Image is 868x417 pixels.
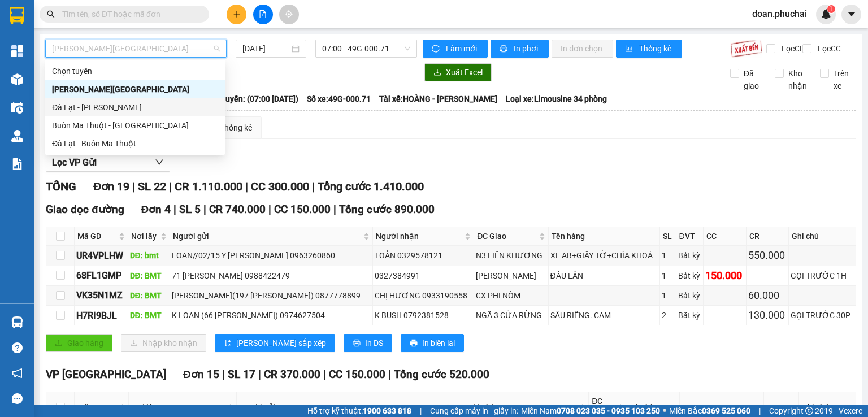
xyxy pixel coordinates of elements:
div: [PERSON_NAME] [476,270,546,282]
div: N3 LIÊN KHƯƠNG [476,249,546,262]
span: Gia Lai - Đà Lạt [52,40,220,57]
img: warehouse-icon [11,316,23,328]
span: | [388,368,391,381]
span: ⚪️ [663,409,666,413]
span: Loại xe: Limousine 34 phòng [506,93,607,105]
span: Trên xe [829,67,857,92]
div: NGÃ 3 CỬA RỪNG [476,309,546,322]
div: SẦU RIÊNG. CAM [550,309,658,322]
div: TOẢN 0329578121 [375,249,472,262]
div: Thống kê [220,121,252,134]
div: DĐ: BMT [130,309,168,322]
button: downloadXuất Excel [424,63,492,81]
span: doan.phuchai [743,7,816,21]
div: 1 [662,249,674,262]
span: | [173,203,176,216]
span: Đơn 15 [183,368,219,381]
span: | [222,368,225,381]
span: CR 370.000 [264,368,320,381]
span: Mã GD [77,401,117,414]
div: 550.000 [748,247,787,263]
button: In đơn chọn [552,40,613,58]
img: 9k= [730,40,762,58]
span: CC 300.000 [251,180,309,193]
span: sync [432,45,441,54]
span: ĐC Giao [477,230,536,242]
span: In DS [365,337,383,349]
span: file-add [259,10,267,18]
div: 68FL1GMP [76,268,126,283]
span: | [203,203,206,216]
span: message [12,393,23,404]
div: 1 [662,289,674,302]
span: CR 1.110.000 [175,180,242,193]
span: down [155,158,164,167]
span: Làm mới [446,42,479,55]
span: VP [GEOGRAPHIC_DATA] [46,368,166,381]
span: printer [353,339,361,348]
span: SL 17 [228,368,255,381]
span: Miền Nam [521,405,660,417]
span: | [169,180,172,193]
span: Tổng cước 890.000 [339,203,435,216]
div: 60.000 [748,288,787,303]
div: 130.000 [748,307,787,323]
button: file-add [253,5,273,24]
span: Đơn 19 [93,180,129,193]
div: LOAN//02/15 Y [PERSON_NAME] 0963260860 [172,249,370,262]
span: Tổng cước 520.000 [394,368,489,381]
span: | [268,203,271,216]
span: In biên lai [422,337,455,349]
div: H7RI9BJL [76,309,126,323]
button: caret-down [841,5,861,24]
span: Người gửi [173,230,361,242]
span: | [258,368,261,381]
strong: 0369 525 060 [702,406,750,415]
div: Đà Lạt - Gia Lai [45,98,225,116]
img: dashboard-icon [11,45,23,57]
span: SL 5 [179,203,201,216]
button: printerIn phơi [491,40,549,58]
span: Người nhận [457,401,577,414]
span: | [132,180,135,193]
span: In phơi [514,42,540,55]
button: sort-ascending[PERSON_NAME] sắp xếp [215,334,335,352]
img: logo-vxr [10,7,24,24]
span: Nơi lấy [131,230,159,242]
span: Hỗ trợ kỹ thuật: [307,405,411,417]
span: bar-chart [625,45,635,54]
div: Bất kỳ [678,249,701,262]
div: Đà Lạt - [PERSON_NAME] [52,101,218,114]
span: sort-ascending [224,339,232,348]
span: Cung cấp máy in - giấy in: [430,405,518,417]
span: [PERSON_NAME] sắp xếp [236,337,326,349]
span: | [323,368,326,381]
div: CHỊ HƯƠNG 0933190558 [375,289,472,302]
span: Mã GD [77,230,116,242]
span: caret-down [847,9,857,19]
img: warehouse-icon [11,130,23,142]
th: ĐVT [676,227,704,246]
button: uploadGiao hàng [46,334,112,352]
td: UR4VPLHW [75,246,128,266]
div: [PERSON_NAME](197 [PERSON_NAME]) 0877778899 [172,289,370,302]
div: 150.000 [705,268,744,284]
span: Lọc VP Gửi [52,155,97,170]
th: Ghi chú [789,227,856,246]
span: Lọc CR [777,42,806,55]
span: CC 150.000 [274,203,331,216]
div: DĐ: BMT [130,270,168,282]
img: warehouse-icon [11,102,23,114]
div: DĐ: bmt [130,249,168,262]
span: 1 [829,5,833,13]
td: VK35N1MZ [75,286,128,306]
span: Người nhận [376,230,463,242]
sup: 1 [827,5,835,13]
div: XE AB+GIẤY TỜ+CHÌA KHOÁ [550,249,658,262]
img: warehouse-icon [11,73,23,85]
button: syncLàm mới [423,40,488,58]
span: Nơi lấy [132,401,225,414]
span: Lọc CC [813,42,843,55]
div: Bất kỳ [678,289,701,302]
button: plus [227,5,246,24]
